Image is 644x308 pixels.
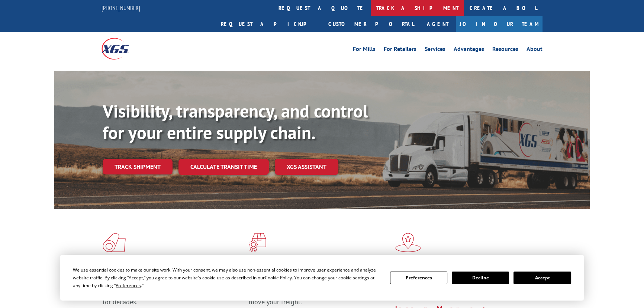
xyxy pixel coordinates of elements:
a: Customer Portal [323,16,419,32]
button: Accept [513,272,571,284]
a: XGS ASSISTANT [275,159,338,175]
a: Calculate transit time [178,159,269,175]
a: Agent [419,16,456,32]
a: Advantages [454,46,484,54]
a: Join Our Team [456,16,542,32]
a: [PHONE_NUMBER] [102,4,140,12]
span: Preferences [116,282,141,289]
img: xgs-icon-total-supply-chain-intelligence-red [103,233,126,252]
img: xgs-icon-flagship-distribution-model-red [395,233,421,252]
button: Preferences [390,272,447,284]
div: We use essential cookies to make our site work. With your consent, we may also use non-essential ... [73,266,381,289]
a: For Retailers [384,46,416,54]
a: Resources [492,46,518,54]
button: Decline [452,272,509,284]
div: Cookie Consent Prompt [60,255,584,301]
a: Services [425,46,445,54]
img: xgs-icon-focused-on-flooring-red [249,233,266,252]
a: For Mills [353,46,376,54]
a: Request a pickup [215,16,323,32]
span: As an industry carrier of choice, XGS has brought innovation and dedication to flooring logistics... [103,280,243,306]
b: Visibility, transparency, and control for your entire supply chain. [103,99,368,144]
span: Cookie Policy [265,275,292,281]
a: Track shipment [103,159,173,174]
a: About [527,46,542,54]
